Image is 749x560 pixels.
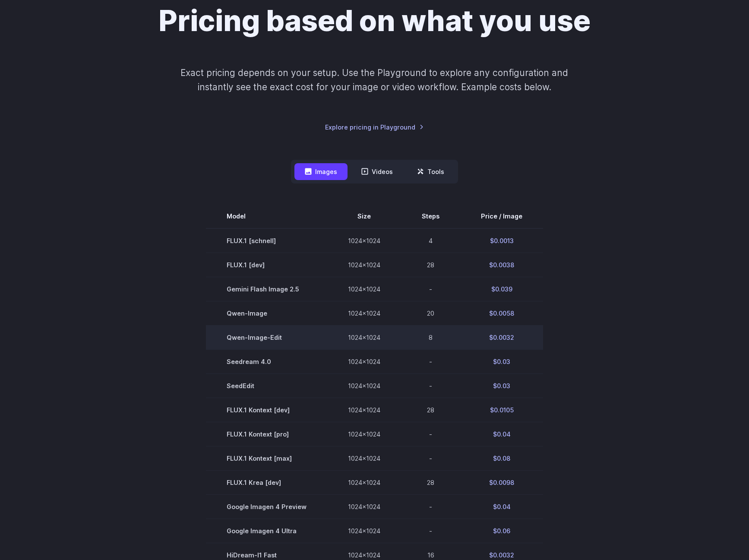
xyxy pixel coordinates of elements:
[206,519,327,543] td: Google Imagen 4 Ultra
[401,373,460,398] td: -
[327,446,401,471] td: 1024x1024
[460,471,543,495] td: $0.0098
[460,277,543,301] td: $0.039
[164,66,585,95] p: Exact pricing depends on your setup. Use the Playground to explore any configuration and instantl...
[401,228,460,253] td: 4
[401,398,460,422] td: 28
[460,349,543,373] td: $0.03
[327,325,401,349] td: 1024x1024
[206,228,327,253] td: FLUX.1 [schnell]
[206,422,327,446] td: FLUX.1 Kontext [pro]
[327,349,401,373] td: 1024x1024
[401,495,460,519] td: -
[158,3,591,38] h1: Pricing based on what you use
[327,495,401,519] td: 1024x1024
[401,471,460,495] td: 28
[206,204,327,228] th: Model
[294,163,348,180] button: Images
[401,301,460,325] td: 20
[460,519,543,543] td: $0.06
[460,373,543,398] td: $0.03
[206,349,327,373] td: Seedream 4.0
[325,122,424,132] a: Explore pricing in Playground
[460,204,543,228] th: Price / Image
[206,373,327,398] td: SeedEdit
[401,253,460,277] td: 28
[460,422,543,446] td: $0.04
[401,446,460,471] td: -
[206,446,327,471] td: FLUX.1 Kontext [max]
[351,163,403,180] button: Videos
[327,253,401,277] td: 1024x1024
[206,301,327,325] td: Qwen-Image
[206,398,327,422] td: FLUX.1 Kontext [dev]
[327,228,401,253] td: 1024x1024
[206,471,327,495] td: FLUX.1 Krea [dev]
[227,284,307,294] span: Gemini Flash Image 2.5
[401,277,460,301] td: -
[460,398,543,422] td: $0.0105
[401,325,460,349] td: 8
[327,301,401,325] td: 1024x1024
[401,349,460,373] td: -
[460,301,543,325] td: $0.0058
[460,446,543,471] td: $0.08
[460,495,543,519] td: $0.04
[327,471,401,495] td: 1024x1024
[401,204,460,228] th: Steps
[327,373,401,398] td: 1024x1024
[206,325,327,349] td: Qwen-Image-Edit
[327,277,401,301] td: 1024x1024
[206,495,327,519] td: Google Imagen 4 Preview
[401,519,460,543] td: -
[460,253,543,277] td: $0.0038
[460,325,543,349] td: $0.0032
[327,398,401,422] td: 1024x1024
[327,519,401,543] td: 1024x1024
[327,422,401,446] td: 1024x1024
[460,228,543,253] td: $0.0013
[327,204,401,228] th: Size
[407,163,455,180] button: Tools
[401,422,460,446] td: -
[206,253,327,277] td: FLUX.1 [dev]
